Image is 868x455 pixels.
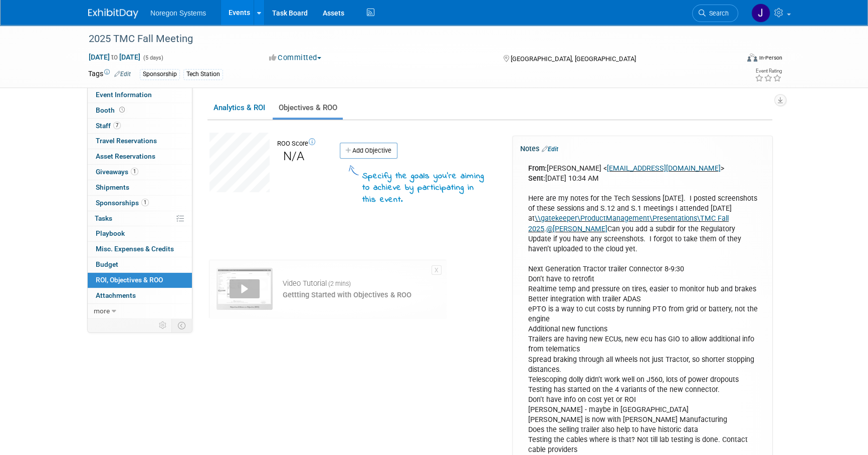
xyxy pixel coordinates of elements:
span: Budget [96,260,118,268]
div: Notes [520,144,765,154]
a: @[PERSON_NAME] [546,225,607,233]
span: [DATE] [DATE] [88,53,141,62]
td: Personalize Event Tab Strip [154,319,172,332]
span: to [110,53,119,61]
td: Toggle Event Tabs [172,319,192,332]
span: (5 days) [142,55,163,61]
div: Event Rating [755,69,782,74]
div: ROO Score [277,139,316,149]
a: [EMAIL_ADDRESS][DOMAIN_NAME] [607,164,721,173]
a: Add Objective [340,143,397,159]
a: Analytics & ROI [207,98,271,118]
div: Event Format [679,52,782,67]
span: more [94,307,110,315]
div: Sponsorship [140,69,180,80]
img: Johana Gil [751,4,770,23]
img: ExhibitDay [88,9,138,19]
a: Staff7 [88,119,192,134]
span: Booth [96,106,127,114]
a: Objectives & ROO [273,98,343,118]
button: Committed [266,53,325,63]
div: Specify the goals you're aiming to achieve by participating in this event. [362,171,490,206]
a: Giveaways1 [88,165,192,180]
a: Travel Reservations [88,134,192,149]
span: 1 [141,199,149,206]
span: Sponsorships [96,199,149,207]
span: Noregon Systems [150,9,206,17]
span: Misc. Expenses & Credits [96,245,174,253]
a: Search [692,5,738,22]
a: Shipments [88,180,192,195]
a: Edit [542,146,558,153]
div: In-Person [759,54,782,62]
b: From: [528,164,547,173]
button: X [431,265,442,275]
a: Event Information [88,88,192,103]
a: Misc. Expenses & Credits [88,242,192,257]
a: more [88,304,192,319]
a: Tasks [88,211,192,226]
span: [GEOGRAPHIC_DATA], [GEOGRAPHIC_DATA] [510,55,635,63]
a: Budget [88,257,192,272]
div: Gettting Started with Objectives & ROO [283,290,411,300]
div: Play [230,279,260,298]
td: Tags [88,69,131,80]
span: Event Information [96,91,152,99]
span: Attachments [96,291,136,299]
span: Shipments [96,183,129,191]
b: Sent: [528,174,545,183]
span: Booth not reserved yet [117,106,127,114]
a: Attachments [88,288,192,303]
span: 1 [131,168,138,175]
a: Edit [114,71,131,78]
div: Tech Station [183,69,223,80]
a: \\gatekeeper\ProductManagement\Presentations\TMC Fall 2025 [528,214,729,233]
span: Playbook [96,229,125,237]
a: Sponsorships1 [88,196,192,211]
span: Search [706,10,729,17]
div: N/A [278,149,309,164]
a: Asset Reservations [88,149,192,164]
span: Asset Reservations [96,152,155,160]
a: Booth [88,103,192,118]
span: 7 [113,122,121,129]
div: 2025 TMC Fall Meeting [85,30,723,48]
img: Format-Inperson.png [747,54,757,62]
span: Tasks [95,214,112,222]
span: Travel Reservations [96,137,157,145]
span: Giveaways [96,168,138,176]
a: Playbook [88,226,192,241]
span: (2 mins) [328,279,351,288]
a: ROI, Objectives & ROO [88,273,192,288]
div: Video Tutorial [283,278,411,289]
span: ROI, Objectives & ROO [96,276,163,284]
span: Staff [96,122,121,130]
